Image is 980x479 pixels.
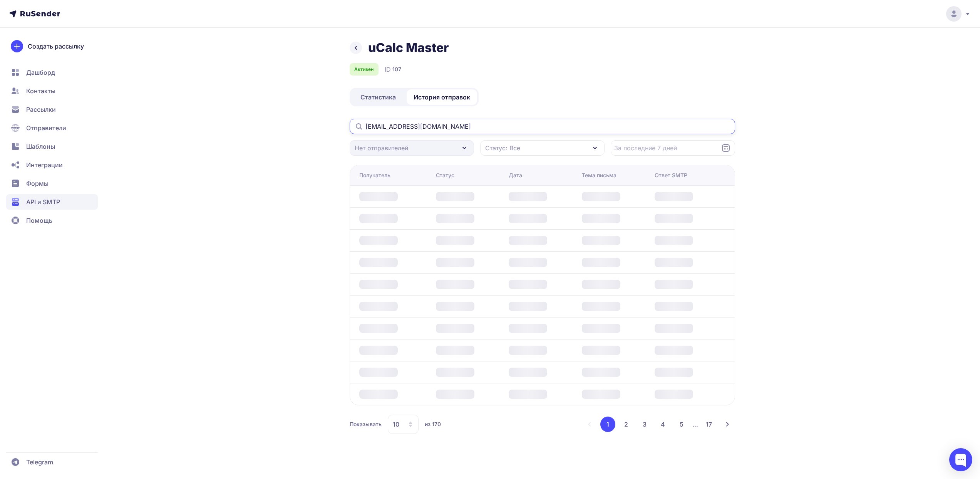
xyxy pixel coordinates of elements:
button: 2 [618,417,634,432]
button: 4 [655,417,671,432]
span: 10 [393,420,399,429]
a: Telegram [6,454,98,470]
button: 1 [600,417,615,432]
span: История отправок [414,92,470,102]
span: Показывать [350,420,382,428]
div: ID [385,65,401,74]
span: Дашборд [26,68,55,77]
span: Активен [354,66,374,72]
div: Статус [436,171,454,179]
button: 17 [701,417,717,432]
a: Статистика [351,89,405,105]
span: Статус: Все [485,143,520,153]
span: Шаблоны [26,142,55,151]
div: Дата [509,171,522,179]
div: Тема письма [582,171,616,179]
h1: uCalc Master [368,40,449,55]
span: из 170 [425,420,441,428]
button: 5 [674,417,689,432]
span: Отправители [26,123,66,133]
span: API и SMTP [26,197,60,207]
a: История отправок [407,89,477,105]
div: Ответ SMTP [655,171,687,179]
span: Telegram [26,457,53,467]
span: 107 [392,66,401,73]
button: 3 [637,417,652,432]
span: Помощь [26,216,52,225]
div: Получатель [359,171,390,179]
input: Datepicker input [611,140,735,156]
span: Интеграции [26,160,63,170]
span: Статистика [360,92,396,102]
span: Создать рассылку [28,42,84,51]
span: Формы [26,179,49,188]
span: Контакты [26,86,55,96]
input: Поиск [350,119,735,134]
span: ... [692,420,698,428]
span: Рассылки [26,105,56,114]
